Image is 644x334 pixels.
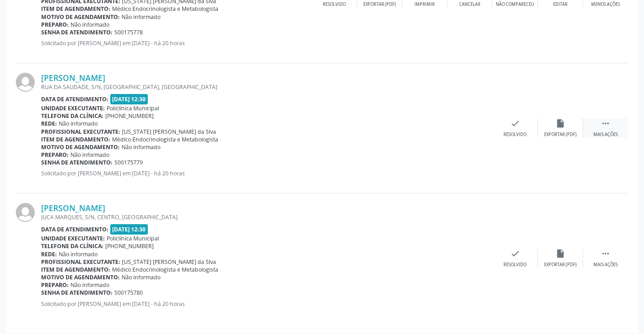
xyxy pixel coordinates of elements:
span: S00175780 [114,289,143,296]
span: Não informado [59,250,98,258]
div: Mais ações [593,132,618,138]
div: Exportar (PDF) [544,262,577,268]
b: Rede: [41,120,57,127]
b: Motivo de agendamento: [41,143,120,151]
b: Data de atendimento: [41,95,108,103]
div: RUA DA SAUDADE, S/N, [GEOGRAPHIC_DATA], [GEOGRAPHIC_DATA] [41,83,493,91]
div: Exportar (PDF) [544,132,577,138]
div: Cancelar [459,1,480,8]
span: Não informado [59,120,98,127]
p: Solicitado por [PERSON_NAME] em [DATE] - há 20 horas [41,169,493,177]
div: Exportar (PDF) [363,1,396,8]
img: img [16,73,35,92]
b: Preparo: [41,151,69,159]
b: Unidade executante: [41,235,105,242]
b: Profissional executante: [41,258,120,266]
span: [DATE] 12:30 [110,94,148,104]
p: Solicitado por [PERSON_NAME] em [DATE] - há 20 horas [41,300,493,308]
img: img [16,203,35,222]
i: insert_drive_file [555,249,565,259]
span: [PHONE_NUMBER] [105,242,154,250]
b: Preparo: [41,281,69,289]
div: Resolvido [323,1,346,8]
b: Motivo de agendamento: [41,13,120,21]
b: Unidade executante: [41,104,105,112]
span: Não informado [71,151,109,159]
span: [US_STATE] [PERSON_NAME] da Slva [122,258,216,266]
span: [DATE] 12:30 [110,224,148,235]
p: Solicitado por [PERSON_NAME] em [DATE] - há 20 horas [41,39,312,47]
div: Resolvido [503,132,526,138]
span: Policlínica Municipal [107,104,159,112]
span: S00175779 [114,159,143,166]
b: Item de agendamento: [41,5,110,13]
span: S00175778 [114,28,143,36]
b: Senha de atendimento: [41,289,113,296]
span: Não informado [122,143,160,151]
div: Imprimir [414,1,435,8]
span: Não informado [122,13,160,21]
b: Preparo: [41,21,69,28]
b: Data de atendimento: [41,226,108,233]
b: Telefone da clínica: [41,112,103,120]
i: check [510,249,520,259]
b: Telefone da clínica: [41,242,103,250]
i: check [510,118,520,128]
b: Item de agendamento: [41,266,110,273]
b: Senha de atendimento: [41,28,113,36]
span: Não informado [71,21,109,28]
span: Policlínica Municipal [107,235,159,242]
i: insert_drive_file [555,118,565,128]
i:  [601,118,611,128]
span: Médico Endocrinologista e Metabologista [112,266,218,273]
span: Médico Endocrinologista e Metabologista [112,5,218,13]
a: [PERSON_NAME] [41,73,105,83]
div: Resolvido [503,262,526,268]
span: [PHONE_NUMBER] [105,112,154,120]
span: Médico Endocrinologista e Metabologista [112,136,218,143]
b: Rede: [41,250,57,258]
span: Não informado [71,281,109,289]
span: Não informado [122,273,160,281]
b: Profissional executante: [41,128,120,136]
b: Motivo de agendamento: [41,273,120,281]
div: Não compareceu [496,1,534,8]
b: Senha de atendimento: [41,159,113,166]
a: [PERSON_NAME] [41,203,105,213]
div: JUCA MARQUES, S/N, CENTRO, [GEOGRAPHIC_DATA] [41,213,493,221]
span: [US_STATE] [PERSON_NAME] da Slva [122,128,216,136]
div: Mais ações [593,262,618,268]
i:  [601,249,611,259]
b: Item de agendamento: [41,136,110,143]
div: Editar [553,1,568,8]
div: Menos ações [591,1,620,8]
